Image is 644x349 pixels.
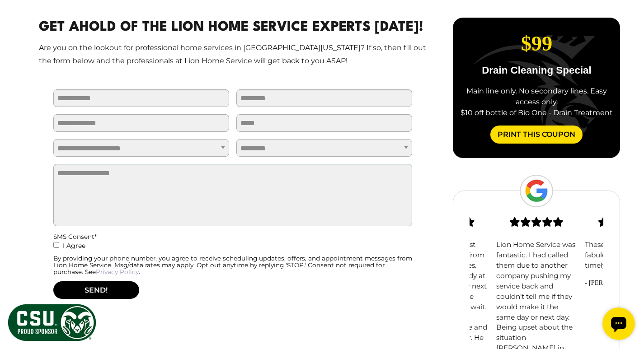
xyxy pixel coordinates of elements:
[520,175,553,207] img: Google Logo
[453,18,620,158] div: slide 3
[490,126,583,144] a: Print This Coupon
[4,4,36,36] div: Open chat widget
[521,32,553,55] span: $99
[460,86,613,118] div: Main line only. No secondary lines. Easy access only. $10 off bottle of Bio One - Drain Treatment
[7,303,97,342] img: CSU Sponsor Badge
[39,18,427,38] h2: Get Ahold Of The Lion Home Service Experts [DATE]!
[460,65,613,75] p: Drain Cleaning Special
[53,255,413,275] div: By providing your phone number, you agree to receive scheduling updates, offers, and appointment ...
[39,42,427,68] p: Are you on the lookout for professional home services in [GEOGRAPHIC_DATA][US_STATE]? If so, then...
[96,268,139,275] a: Privacy Policy
[53,240,413,255] label: I Agree
[453,18,620,158] div: carousel
[53,233,413,240] div: SMS Consent
[53,281,139,299] button: SEND!
[53,242,59,248] input: I Agree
